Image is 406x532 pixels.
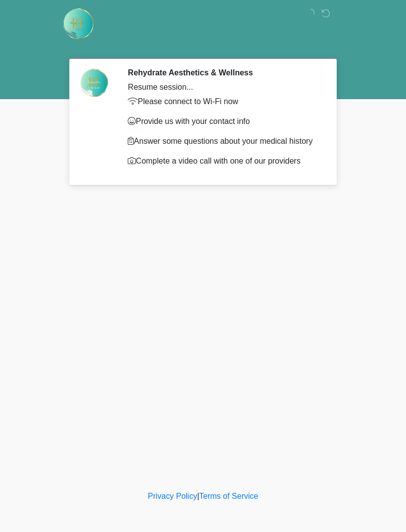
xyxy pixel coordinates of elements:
p: Complete a video call with one of our providers [128,155,319,167]
img: Rehydrate Aesthetics & Wellness Logo [62,7,95,40]
img: Agent Avatar [79,68,109,98]
p: Answer some questions about your medical history [128,135,319,147]
a: Privacy Policy [148,492,198,500]
h2: Rehydrate Aesthetics & Wellness [128,68,319,77]
a: Terms of Service [199,492,258,500]
p: Provide us with your contact info [128,116,319,127]
p: Please connect to Wi-Fi now [128,96,319,108]
a: | [197,492,199,500]
div: Resume session... [128,81,319,93]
